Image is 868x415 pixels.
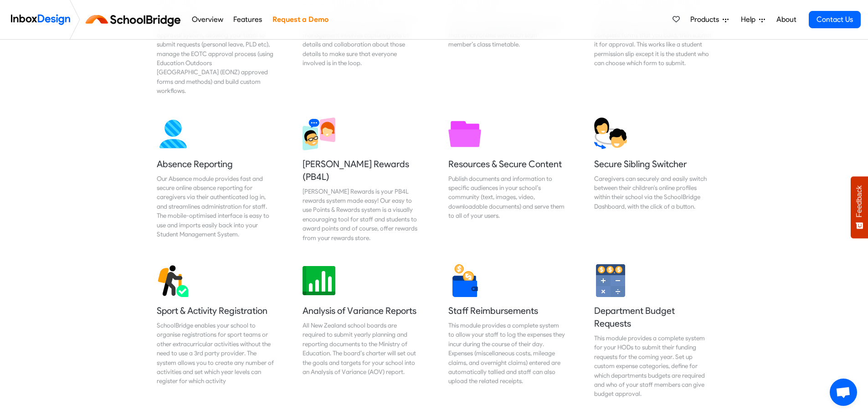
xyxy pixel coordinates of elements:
span: Products [690,14,723,25]
a: Overview [189,10,226,29]
img: 2022_03_30_icon_virtual_conferences.svg [303,118,335,150]
div: EOTC management can be a daunting task for Schools to tackle. Successful EOTC management involves... [303,12,420,67]
img: 2022_01_13_icon_folder.svg [448,118,481,150]
a: Analysis of Variance Reports All New Zealand school boards are required to submit yearly planning... [295,257,427,406]
div: Publish documents and information to specific audiences in your school’s community (text, images,... [448,174,566,220]
a: Absence Reporting Our Absence module provides fast and secure online absence reporting for caregi... [149,110,282,250]
a: Sport & Activity Registration SchoolBridge enables your school to organise registrations for spor... [149,257,282,406]
a: Contact Us [809,11,861,28]
h5: Resources & Secure Content [448,158,566,170]
span: Help [741,14,759,25]
img: 2022_01_13_icon_reimbursement.svg [448,264,481,297]
div: Open chat [830,379,857,406]
a: Secure Sibling Switcher Caregivers can securely and easily switch between their children's online... [587,110,719,250]
h5: Absence Reporting [157,158,274,170]
img: schoolbridge logo [84,9,186,31]
a: About [774,10,799,29]
img: 2022_01_13_icon_budget_calculator.svg [594,264,627,297]
span: Feedback [855,185,863,217]
div: This module provides a complete system for your HODs to submit their funding requests for the com... [594,333,712,399]
a: Request a Demo [270,10,331,29]
div: This module provides a complete system to allow your staff to log the expenses they incur during ... [448,321,566,386]
a: Features [231,10,265,29]
h5: [PERSON_NAME] Rewards (PB4L) [303,158,420,183]
div: [PERSON_NAME] Rewards is your PB4L rewards system made easy! Our easy to use Points & Rewards sys... [303,187,420,242]
button: Feedback - Show survey [851,176,868,238]
div: Our Absence module provides fast and secure online absence reporting for caregivers via their aut... [157,174,274,239]
a: Help [737,10,769,29]
a: Staff Reimbursements This module provides a complete system to allow your staff to log the expens... [441,257,573,406]
img: 2022_01_13_icon_sibling_switch.svg [594,118,627,150]
h5: Secure Sibling Switcher [594,158,712,170]
a: Resources & Secure Content Publish documents and information to specific audiences in your school... [441,110,573,250]
a: [PERSON_NAME] Rewards (PB4L) [PERSON_NAME] Rewards is your PB4L rewards system made easy! Our eas... [295,110,427,250]
h5: Staff Reimbursements [448,304,566,317]
div: Setup Student Forms that they can initiate and submit for approval. Students can complete forms t... [594,12,712,67]
h5: Analysis of Variance Reports [303,304,420,317]
div: All New Zealand school boards are required to submit yearly planning and reporting documents to t... [303,321,420,376]
h5: Department Budget Requests [594,304,712,330]
h5: Sport & Activity Registration [157,304,274,317]
div: Caregivers can securely and easily switch between their children's online profiles within their s... [594,174,712,211]
a: Products [687,10,732,29]
a: Department Budget Requests This module provides a complete system for your HODs to submit their f... [587,257,719,406]
img: 2022_01_13_icon_analysis_report.svg [303,264,335,297]
div: The Forms module combines a powerful new form builder with a multi-stage approval system, allowin... [157,12,274,96]
div: SchoolBridge enables your school to organise registrations for sport teams or other extracurricul... [157,321,274,386]
img: 2022_01_13_icon_absence.svg [157,118,190,150]
img: 2022_01_12_icon_activity_registration.svg [157,264,190,297]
